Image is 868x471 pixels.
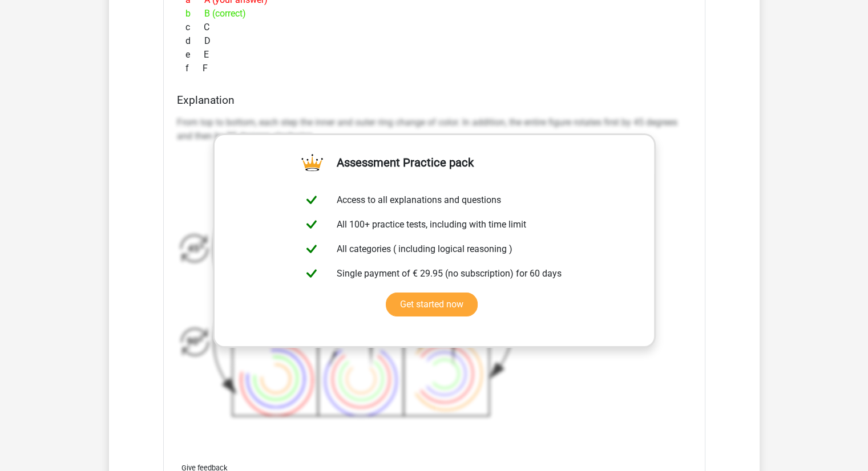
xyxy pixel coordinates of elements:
[185,7,204,21] span: b
[177,94,692,107] h4: Explanation
[177,21,692,34] div: C
[177,34,692,48] div: D
[177,7,692,21] div: B (correct)
[185,62,203,75] span: f
[177,62,692,75] div: F
[185,34,204,48] span: d
[177,48,692,62] div: E
[185,21,204,34] span: c
[386,293,478,316] a: Get started now
[185,48,204,62] span: e
[177,116,692,143] p: From top to bottom, each step the inner and outer ring change of color. In addition, the entire f...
